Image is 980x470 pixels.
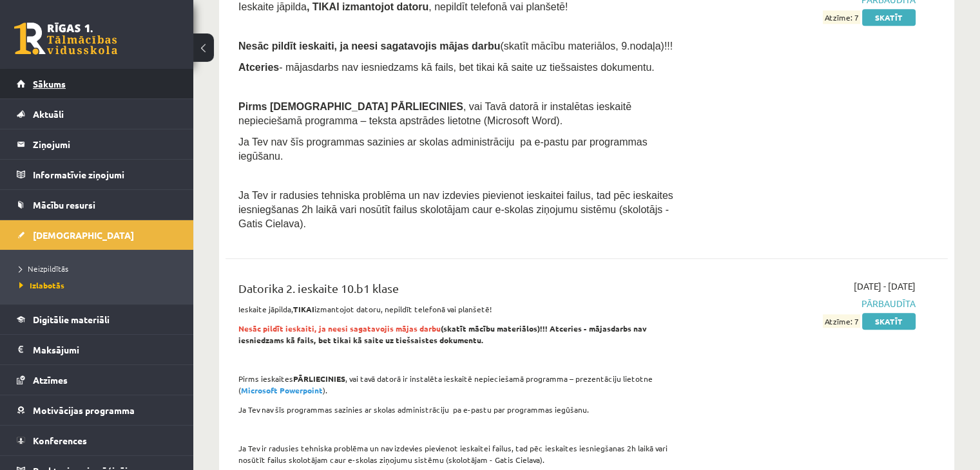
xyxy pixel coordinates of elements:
[33,129,177,159] legend: Ziņojumi
[862,313,916,330] a: Skatīt
[293,304,314,314] strong: TIKAI
[238,373,684,396] p: Pirms ieskaites , vai tavā datorā ir instalēta ieskaitē nepieciešamā programma – prezentāciju lie...
[293,373,345,384] strong: PĀRLIECINIES
[238,101,631,126] span: , vai Tavā datorā ir instalētas ieskaitē nepieciešamā programma – teksta apstrādes lietotne (Micr...
[854,279,916,293] span: [DATE] - [DATE]
[33,108,64,120] span: Aktuāli
[307,1,428,12] b: , TIKAI izmantojot datoru
[33,229,134,241] span: [DEMOGRAPHIC_DATA]
[17,129,177,159] a: Ziņojumi
[17,69,177,99] a: Sākums
[33,404,135,416] span: Motivācijas programma
[238,303,684,315] p: Ieskaite jāpilda, izmantojot datoru, nepildīt telefonā vai planšetē!
[19,263,68,274] span: Neizpildītās
[33,199,95,211] span: Mācību resursi
[238,1,568,12] span: Ieskaite jāpilda , nepildīt telefonā vai planšetē!
[17,395,177,425] a: Motivācijas programma
[823,314,860,328] span: Atzīme: 7
[19,280,64,290] span: Izlabotās
[19,263,180,274] a: Neizpildītās
[238,190,673,229] span: Ja Tev ir radusies tehniska problēma un nav izdevies pievienot ieskaitei failus, tad pēc ieskaite...
[17,190,177,220] a: Mācību resursi
[238,136,648,162] span: Ja Tev nav šīs programmas sazinies ar skolas administrāciju pa e-pastu par programmas iegūšanu.
[17,160,177,189] a: Informatīvie ziņojumi
[823,10,860,24] span: Atzīme: 7
[238,442,684,465] p: Ja Tev ir radusies tehniska problēma un nav izdevies pievienot ieskaitei failus, tad pēc ieskaite...
[19,279,180,291] a: Izlabotās
[33,435,87,446] span: Konferences
[17,335,177,364] a: Maksājumi
[238,41,500,52] span: Nesāc pildīt ieskaiti, ja neesi sagatavojis mājas darbu
[238,404,684,415] p: Ja Tev nav šīs programmas sazinies ar skolas administrāciju pa e-pastu par programmas iegūšanu.
[17,99,177,129] a: Aktuāli
[33,78,66,89] span: Sākums
[241,385,323,395] strong: Microsoft Powerpoint
[14,23,117,55] a: Rīgas 1. Tālmācības vidusskola
[33,335,177,364] legend: Maksājumi
[33,374,68,386] span: Atzīmes
[500,41,673,52] span: (skatīt mācību materiālos, 9.nodaļa)!!!
[238,62,279,73] b: Atceries
[33,160,177,189] legend: Informatīvie ziņojumi
[17,365,177,395] a: Atzīmes
[17,426,177,455] a: Konferences
[238,323,441,334] span: Nesāc pildīt ieskaiti, ja neesi sagatavojis mājas darbu
[238,279,684,303] div: Datorika 2. ieskaite 10.b1 klase
[862,9,916,26] a: Skatīt
[238,62,655,73] span: - mājasdarbs nav iesniedzams kā fails, bet tikai kā saite uz tiešsaistes dokumentu.
[17,305,177,334] a: Digitālie materiāli
[703,297,916,310] span: Pārbaudīta
[238,323,647,345] strong: (skatīt mācību materiālos)!!! Atceries - mājasdarbs nav iesniedzams kā fails, bet tikai kā saite ...
[17,220,177,250] a: [DEMOGRAPHIC_DATA]
[33,314,110,325] span: Digitālie materiāli
[238,101,463,112] span: Pirms [DEMOGRAPHIC_DATA] PĀRLIECINIES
